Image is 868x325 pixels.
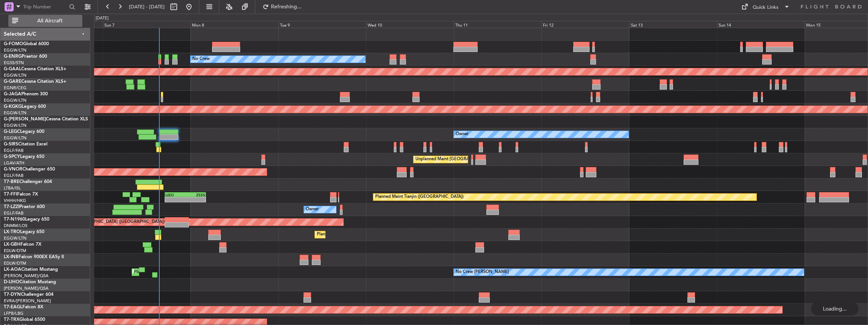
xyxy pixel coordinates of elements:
div: Wed 10 [366,21,454,28]
div: Owner [456,129,469,140]
div: Tue 9 [278,21,366,28]
span: T7-TRX [4,317,19,322]
div: Fri 12 [541,21,629,28]
span: G-KGKG [4,104,22,109]
input: Trip Number [23,1,67,13]
a: EGGW/LTN [4,123,27,128]
div: Sun 14 [717,21,805,28]
button: All Aircraft [8,15,82,27]
span: T7-FFI [4,192,17,197]
div: - [185,197,205,202]
span: G-SIRS [4,142,18,147]
a: EGGW/LTN [4,98,27,103]
a: LGAV/ATH [4,160,24,166]
div: Mon 8 [190,21,278,28]
div: Planned Maint [GEOGRAPHIC_DATA] ([GEOGRAPHIC_DATA]) [134,267,253,278]
div: Loading... [811,302,859,316]
a: LX-TROLegacy 650 [4,230,44,234]
a: [PERSON_NAME]/QSA [4,273,49,279]
span: LX-INB [4,255,19,259]
a: EGLF/FAB [4,148,24,153]
span: G-FOMO [4,42,23,46]
div: Sun 7 [103,21,190,28]
div: - [165,197,185,202]
a: EGGW/LTN [4,235,27,241]
div: Planned Maint Dusseldorf [317,229,366,240]
a: VHHH/HKG [4,198,26,204]
a: EGGW/LTN [4,73,27,78]
div: LIEO [165,192,185,197]
span: Refreshing... [270,4,302,9]
a: [PERSON_NAME]/QSA [4,286,49,291]
span: T7-LZZI [4,205,19,209]
span: G-ENRG [4,54,22,59]
span: G-VNOR [4,167,22,172]
div: No Crew [192,54,210,65]
a: T7-N1960Legacy 650 [4,217,49,222]
span: T7-N1960 [4,217,25,222]
span: G-[PERSON_NAME] [4,117,46,121]
a: EGGW/LTN [4,47,27,53]
div: Unplanned Maint [GEOGRAPHIC_DATA] ([GEOGRAPHIC_DATA]) [40,216,165,228]
div: Thu 11 [454,21,541,28]
span: LX-AOA [4,267,21,272]
div: Sat 13 [629,21,717,28]
span: G-LEGC [4,129,20,134]
a: T7-LZZIPraetor 600 [4,205,45,209]
div: Unplanned Maint [GEOGRAPHIC_DATA] ([PERSON_NAME] Intl) [415,154,538,165]
span: T7-EAGL [4,305,22,309]
a: EGLF/FAB [4,173,24,178]
a: LX-INBFalcon 900EX EASy II [4,255,64,259]
a: EGGW/LTN [4,110,27,116]
a: T7-EAGLFalcon 8X [4,305,43,309]
div: Planned Maint Tianjin ([GEOGRAPHIC_DATA]) [375,191,464,203]
div: Owner [306,204,319,215]
a: LFPB/LBG [4,311,24,316]
div: Quick Links [753,4,778,11]
a: EGGW/LTN [4,135,27,141]
span: T7-BRE [4,180,19,184]
a: G-SIRSCitation Excel [4,142,47,147]
a: LTBA/ISL [4,185,21,191]
span: T7-DYN [4,292,21,297]
a: G-VNORChallenger 650 [4,167,55,172]
span: LX-TRO [4,230,20,234]
a: T7-DYNChallenger 604 [4,292,53,297]
a: G-GARECessna Citation XLS+ [4,79,66,84]
a: D-IJHOCitation Mustang [4,280,56,284]
a: G-ENRGPraetor 600 [4,54,47,59]
a: T7-BREChallenger 604 [4,180,52,184]
button: Refreshing... [259,1,305,13]
span: G-GARE [4,79,21,84]
a: EGSS/STN [4,60,24,66]
div: No Crew [PERSON_NAME] [456,267,509,278]
span: G-GAAL [4,67,21,71]
span: G-SPCY [4,155,20,159]
div: ZSSS [185,192,205,197]
a: DNMM/LOS [4,223,27,229]
span: G-JAGA [4,92,21,96]
a: EGNR/CEG [4,85,27,91]
a: T7-FFIFalcon 7X [4,192,38,197]
span: D-IJHO [4,280,19,284]
a: G-[PERSON_NAME]Cessna Citation XLS [4,117,88,121]
span: [DATE] - [DATE] [129,3,165,10]
a: G-FOMOGlobal 6000 [4,42,49,46]
span: All Aircraft [20,18,80,24]
a: LX-GBHFalcon 7X [4,242,41,247]
a: LX-AOACitation Mustang [4,267,58,272]
a: EDLW/DTM [4,248,26,254]
button: Quick Links [737,1,794,13]
a: T7-TRXGlobal 6500 [4,317,45,322]
a: G-GAALCessna Citation XLS+ [4,67,66,71]
a: EDLW/DTM [4,260,26,266]
a: G-KGKGLegacy 600 [4,104,46,109]
a: EVRA/[PERSON_NAME] [4,298,51,304]
a: G-LEGCLegacy 600 [4,129,44,134]
div: [DATE] [96,15,108,22]
a: G-SPCYLegacy 650 [4,155,44,159]
a: EGLF/FAB [4,210,24,216]
a: G-JAGAPhenom 300 [4,92,48,96]
span: LX-GBH [4,242,20,247]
